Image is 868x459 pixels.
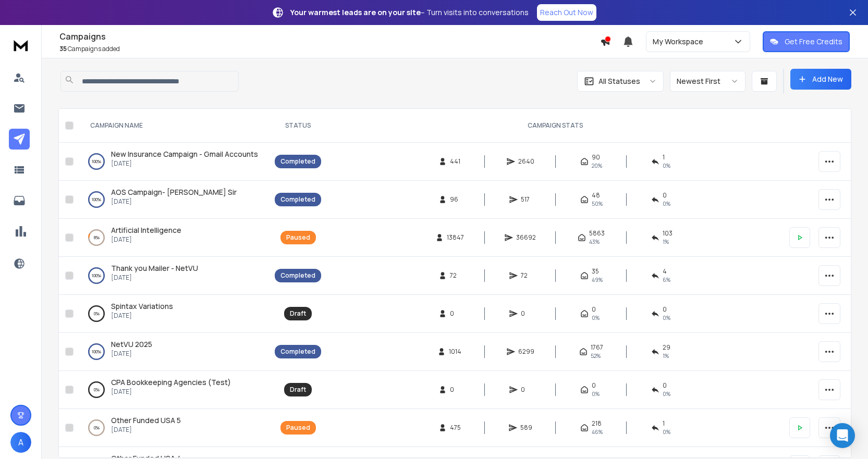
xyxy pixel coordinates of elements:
[286,424,310,432] div: Paused
[663,238,669,246] span: 1 %
[111,187,237,197] a: AOS Campaign- [PERSON_NAME] Sir
[280,157,315,166] div: Completed
[10,35,31,55] img: logo
[327,109,783,143] th: CAMPAIGN STATS
[663,153,665,162] span: 1
[592,314,600,322] span: 0%
[592,390,600,398] span: 0%
[592,162,602,170] span: 20 %
[280,348,315,356] div: Completed
[59,45,600,53] p: Campaigns added
[78,181,268,219] td: 100%AOS Campaign- [PERSON_NAME] Sir[DATE]
[280,195,315,204] div: Completed
[516,233,536,242] span: 36692
[537,4,596,21] a: Reach Out Now
[663,200,670,208] span: 0 %
[280,271,315,280] div: Completed
[663,428,670,436] span: 0 %
[111,388,231,396] p: [DATE]
[540,7,593,18] p: Reach Out Now
[94,384,100,395] p: 0 %
[663,162,670,170] span: 0 %
[663,419,665,428] span: 1
[111,301,173,312] a: Spintax Variations
[663,276,670,284] span: 6 %
[111,235,181,244] p: [DATE]
[518,157,534,166] span: 2640
[592,276,603,284] span: 49 %
[591,352,601,360] span: 52 %
[450,195,460,204] span: 96
[450,386,460,394] span: 0
[592,419,602,428] span: 218
[92,346,101,357] p: 100 %
[663,267,667,276] span: 4
[663,343,670,352] span: 29
[78,257,268,295] td: 100%Thank you Mailer - NetVU[DATE]
[111,415,181,426] a: Other Funded USA 5
[268,109,327,143] th: STATUS
[521,309,531,318] span: 0
[92,156,101,167] p: 100 %
[111,301,173,311] span: Spintax Variations
[111,350,152,358] p: [DATE]
[592,381,596,390] span: 0
[78,295,268,333] td: 0%Spintax Variations[DATE]
[518,348,534,356] span: 6299
[785,36,842,47] p: Get Free Credits
[94,308,100,319] p: 0 %
[111,263,198,274] a: Thank you Mailer - NetVU
[78,333,268,371] td: 100%NetVU 2025[DATE]
[663,352,669,360] span: 1 %
[663,390,670,398] span: 0%
[290,386,306,394] div: Draft
[290,7,421,17] strong: Your warmest leads are on your site
[589,229,605,238] span: 5863
[592,267,599,276] span: 35
[78,409,268,447] td: 0%Other Funded USA 5[DATE]
[763,31,850,52] button: Get Free Credits
[78,219,268,257] td: 8%Artificial Intelligence[DATE]
[111,187,237,197] span: AOS Campaign- [PERSON_NAME] Sir
[663,314,670,322] span: 0%
[830,423,855,448] div: Open Intercom Messenger
[447,233,464,242] span: 13847
[592,305,596,314] span: 0
[111,274,198,282] p: [DATE]
[450,424,461,432] span: 475
[790,69,851,90] button: Add New
[521,271,531,280] span: 72
[450,157,460,166] span: 441
[663,229,673,238] span: 103
[111,377,231,387] span: CPA Bookkeeping Agencies (Test)
[59,30,600,43] h1: Campaigns
[592,428,603,436] span: 46 %
[59,44,67,53] span: 35
[592,153,600,162] span: 90
[290,309,306,318] div: Draft
[94,423,100,433] p: 0 %
[10,432,31,453] button: A
[111,159,258,168] p: [DATE]
[78,109,268,143] th: CAMPAIGN NAME
[521,386,531,394] span: 0
[450,271,460,280] span: 72
[520,424,532,432] span: 589
[449,348,461,356] span: 1014
[111,426,181,434] p: [DATE]
[663,191,667,200] span: 0
[592,191,600,200] span: 48
[521,195,531,204] span: 517
[111,377,231,388] a: CPA Bookkeeping Agencies (Test)
[290,7,529,18] p: – Turn visits into conversations
[78,143,268,181] td: 100%New Insurance Campaign - Gmail Accounts[DATE]
[92,194,101,205] p: 100 %
[111,197,237,206] p: [DATE]
[111,312,173,320] p: [DATE]
[589,238,600,246] span: 43 %
[450,309,460,318] span: 0
[591,343,603,352] span: 1767
[111,225,181,235] a: Artificial Intelligence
